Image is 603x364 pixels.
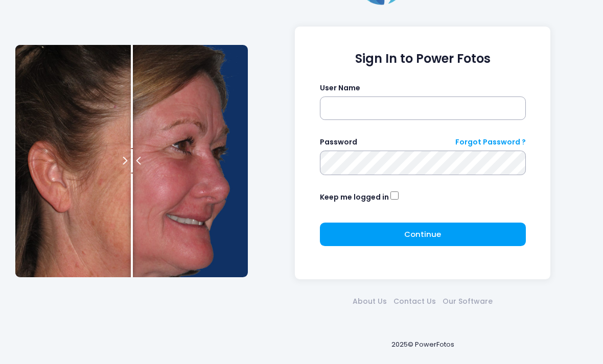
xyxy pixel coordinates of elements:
button: Continue [320,223,526,246]
label: Password [320,137,357,148]
a: Forgot Password ? [455,137,526,148]
a: About Us [350,296,390,307]
label: User Name [320,83,360,93]
h1: Sign In to Power Fotos [320,52,526,66]
a: Contact Us [390,296,439,307]
span: Continue [404,229,441,239]
a: Our Software [439,296,496,307]
label: Keep me logged in [320,192,389,203]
